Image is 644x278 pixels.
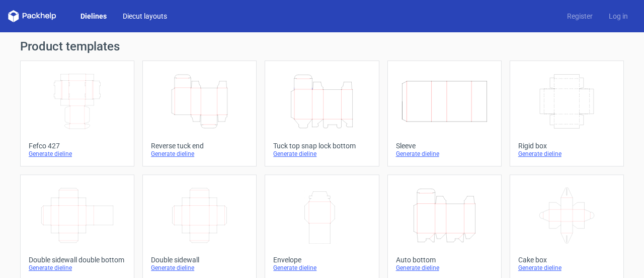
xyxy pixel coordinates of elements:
[151,256,248,264] div: Double sidewall
[601,11,636,21] a: Log in
[72,11,115,21] a: Dielines
[273,150,370,158] div: Generate dieline
[115,11,175,21] a: Diecut layouts
[396,256,493,264] div: Auto bottom
[396,264,493,272] div: Generate dieline
[273,256,370,264] div: Envelope
[20,40,624,52] h1: Product templates
[273,264,370,272] div: Generate dieline
[151,264,248,272] div: Generate dieline
[142,61,257,166] a: Reverse tuck endGenerate dieline
[265,61,379,166] a: Tuck top snap lock bottomGenerate dieline
[29,256,126,264] div: Double sidewall double bottom
[559,11,601,21] a: Register
[273,142,370,150] div: Tuck top snap lock bottom
[396,142,493,150] div: Sleeve
[518,142,615,150] div: Rigid box
[396,150,493,158] div: Generate dieline
[20,61,134,166] a: Fefco 427Generate dieline
[151,142,248,150] div: Reverse tuck end
[29,142,126,150] div: Fefco 427
[518,264,615,272] div: Generate dieline
[29,264,126,272] div: Generate dieline
[387,61,502,166] a: SleeveGenerate dieline
[151,150,248,158] div: Generate dieline
[29,150,126,158] div: Generate dieline
[510,61,624,166] a: Rigid boxGenerate dieline
[518,150,615,158] div: Generate dieline
[518,256,615,264] div: Cake box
